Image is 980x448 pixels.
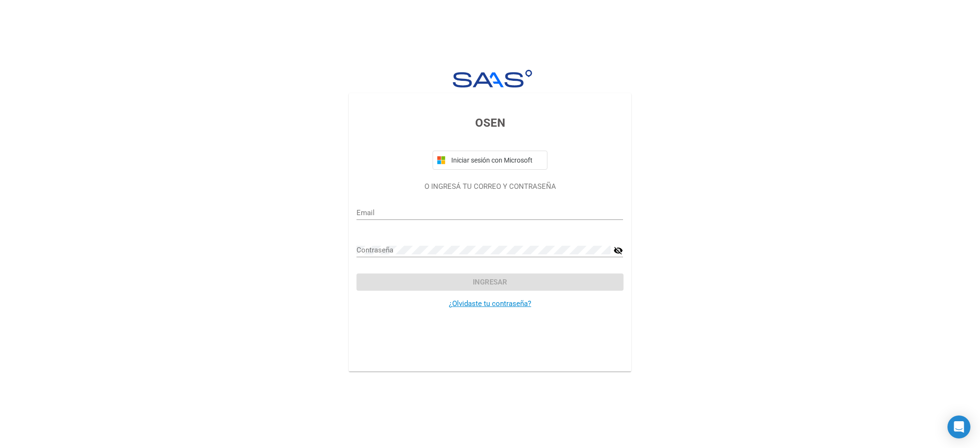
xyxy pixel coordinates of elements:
span: Iniciar sesión con Microsoft [449,156,543,164]
a: ¿Olvidaste tu contraseña? [449,299,531,308]
h3: OSEN [356,114,623,131]
button: Iniciar sesión con Microsoft [433,151,547,170]
p: O INGRESÁ TU CORREO Y CONTRASEÑA [356,181,623,192]
button: Ingresar [356,273,623,291]
span: Ingresar [473,278,507,286]
div: Open Intercom Messenger [947,415,970,438]
mat-icon: visibility_off [613,245,623,256]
